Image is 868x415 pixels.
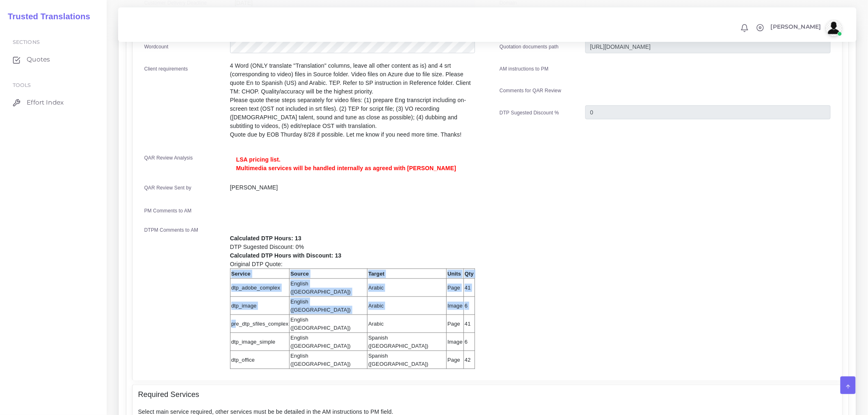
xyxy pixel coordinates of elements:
p: 4 Word (ONLY translate "Translation" columns, leave all other content as is) and 4 srt (correspon... [230,62,475,139]
a: Trusted Translations [2,10,90,23]
label: Wordcount [144,43,169,50]
h2: Trusted Translations [2,11,90,21]
td: dtp_image_simple [230,333,290,351]
p: [PERSON_NAME] [230,183,475,192]
td: pre_dtp_sfiles_complex [230,315,290,333]
a: [PERSON_NAME]avatar [767,20,845,36]
td: Page [447,315,464,333]
img: avatar [826,20,842,36]
th: Qty [464,269,475,279]
td: Page [447,279,464,297]
b: Calculated DTP Hours with Discount: 13 [230,252,342,259]
span: Sections [13,39,40,45]
td: 41 [464,315,475,333]
td: Arabic [367,279,446,297]
label: PM Comments to AM [144,207,192,214]
td: dtp_image [230,297,290,315]
p: LSA pricing list. [236,155,469,164]
td: English ([GEOGRAPHIC_DATA]) [290,297,368,315]
td: Spanish ([GEOGRAPHIC_DATA]) [367,333,446,351]
td: Arabic [367,297,446,315]
span: Tools [13,82,31,88]
span: [PERSON_NAME] [771,24,821,30]
a: Quotes [6,51,101,68]
label: DTPM Comments to AM [144,226,199,234]
td: Page [447,351,464,369]
th: Target [367,269,446,279]
div: DTP Sugested Discount: 0% Original DTP Quote: [224,226,481,369]
td: 41 [464,279,475,297]
th: Source [290,269,368,279]
td: Image [447,297,464,315]
p: Multimedia services will be handled internally as agreed with [PERSON_NAME] [236,164,469,173]
td: 6 [464,333,475,351]
span: Effort Index [27,98,64,107]
td: English ([GEOGRAPHIC_DATA]) [290,279,368,297]
a: Effort Index [6,94,101,111]
td: Spanish ([GEOGRAPHIC_DATA]) [367,351,446,369]
label: QAR Review Analysis [144,154,193,162]
td: Arabic [367,315,446,333]
td: 6 [464,297,475,315]
label: Comments for QAR Review [500,87,561,94]
td: dtp_office [230,351,290,369]
td: 42 [464,351,475,369]
td: English ([GEOGRAPHIC_DATA]) [290,351,368,369]
h4: Required Services [138,391,199,400]
label: AM instructions to PM [500,65,549,73]
span: Quotes [27,55,50,64]
th: Units [447,269,464,279]
td: Image [447,333,464,351]
td: English ([GEOGRAPHIC_DATA]) [290,333,368,351]
label: DTP Sugested Discount % [500,109,559,116]
td: English ([GEOGRAPHIC_DATA]) [290,315,368,333]
td: dtp_adobe_complex [230,279,290,297]
label: Quotation documents path [500,43,559,50]
label: QAR Review Sent by [144,184,192,192]
b: Calculated DTP Hours: 13 [230,235,302,242]
label: Client requirements [144,65,188,73]
th: Service [230,269,290,279]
